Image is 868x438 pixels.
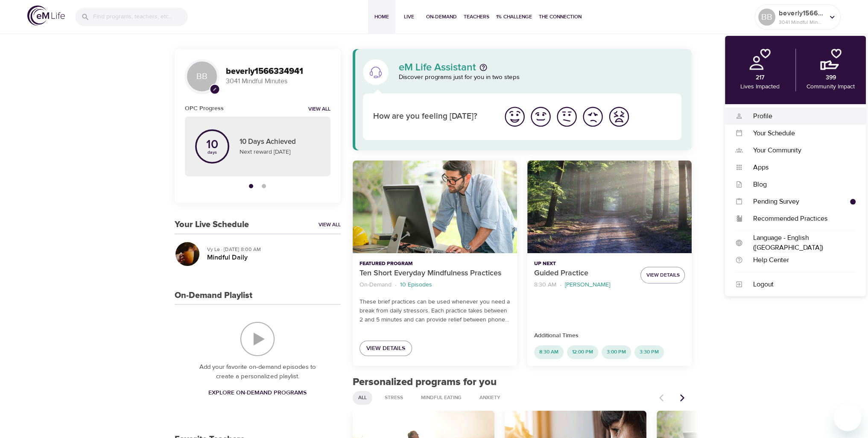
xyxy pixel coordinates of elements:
p: Guided Practice [534,268,634,279]
h3: On-Demand Playlist [175,291,252,301]
p: These brief practices can be used whenever you need a break from daily stressors. Each practice t... [359,298,510,324]
h2: Personalized programs for you [353,376,692,388]
img: eM Life Assistant [369,65,383,79]
p: 8:30 AM [534,280,556,289]
span: 8:30 AM [534,348,564,356]
p: On-Demand [359,280,392,289]
a: Explore On-Demand Programs [205,385,310,401]
span: Home [371,12,392,21]
span: All [353,394,372,401]
div: Anxiety [474,391,506,405]
p: Lives Impacted [740,82,780,91]
input: Find programs, teachers, etc... [93,8,188,26]
span: On-Demand [426,12,457,21]
button: Guided Practice [527,161,692,253]
p: 10 Episodes [400,280,432,289]
span: Anxiety [474,394,506,401]
div: BB [758,9,775,26]
p: Additional Times [534,331,685,340]
img: good [529,105,552,128]
div: Recommended Practices [743,214,856,224]
a: View all notifications [308,106,330,113]
p: Community Impact [807,82,855,91]
button: I'm feeling good [528,104,554,130]
p: [PERSON_NAME] [565,280,610,289]
span: 3:30 PM [634,348,664,356]
button: I'm feeling bad [580,104,606,130]
p: beverly1566334941 [779,8,824,18]
p: Ten Short Everyday Mindfulness Practices [359,268,510,279]
p: eM Life Assistant [399,62,476,73]
span: 1% Challenge [496,12,532,21]
p: 3041 Mindful Minutes [779,18,824,26]
h5: Mindful Daily [207,253,334,262]
div: 8:30 AM [534,345,564,359]
p: Up Next [534,260,634,268]
div: 12:00 PM [567,345,598,359]
li: · [560,279,561,291]
span: Live [399,12,419,21]
span: 3:00 PM [602,348,631,356]
p: Vy Le · [DATE] 8:00 AM [207,245,334,253]
h3: beverly1566334941 [226,67,330,76]
img: logo [27,6,65,26]
p: 399 [826,73,836,82]
div: Apps [743,163,856,172]
span: View Details [366,343,405,354]
div: Pending Survey [743,197,850,207]
button: View Details [640,267,685,283]
nav: breadcrumb [534,279,634,291]
div: All [353,391,372,405]
button: I'm feeling worst [606,104,632,130]
iframe: Button to launch messaging window [834,404,861,431]
p: Featured Program [359,260,510,268]
h3: Your Live Schedule [175,220,249,230]
div: 3:30 PM [634,345,664,359]
h6: OPC Progress [185,104,224,113]
a: View All [319,221,341,228]
img: worst [607,105,631,128]
button: Ten Short Everyday Mindfulness Practices [353,161,517,253]
p: Add your favorite on-demand episodes to create a personalized playlist. [192,362,324,382]
button: I'm feeling ok [554,104,580,130]
span: Mindful Eating [416,394,467,401]
span: 12:00 PM [567,348,598,356]
p: Next reward [DATE] [240,148,320,157]
p: 10 Days Achieved [240,137,320,148]
img: bad [581,105,605,128]
img: ok [555,105,579,128]
div: Blog [743,180,856,190]
button: I'm feeling great [502,104,528,130]
div: 3:00 PM [602,345,631,359]
nav: breadcrumb [359,279,510,291]
div: Profile [743,111,856,121]
li: · [395,279,397,291]
img: personal.png [749,49,771,70]
div: Stress [379,391,409,405]
button: Next items [673,388,692,407]
span: Explore On-Demand Programs [208,388,307,398]
span: View Details [646,271,679,280]
div: Your Community [743,146,856,155]
img: great [503,105,526,128]
div: Logout [743,280,856,289]
p: 217 [756,73,764,82]
div: Help Center [743,255,856,265]
p: days [206,151,218,154]
img: community.png [820,49,842,70]
div: Mindful Eating [415,391,467,405]
span: The Connection [539,12,582,21]
p: How are you feeling [DATE]? [373,111,491,123]
p: Discover programs just for you in two steps [399,73,682,82]
a: View Details [359,341,412,356]
div: Language - English ([GEOGRAPHIC_DATA]) [743,233,856,253]
p: 3041 Mindful Minutes [226,76,330,86]
img: On-Demand Playlist [240,322,275,356]
div: Your Schedule [743,128,856,138]
p: 10 [206,139,218,151]
span: Teachers [464,12,489,21]
span: Stress [380,394,408,401]
div: BB [185,59,219,93]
